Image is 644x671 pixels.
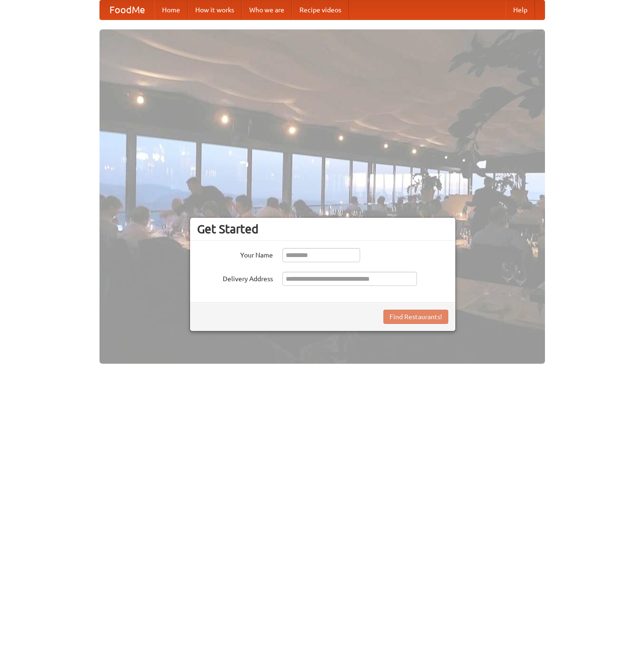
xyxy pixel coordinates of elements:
[188,0,242,19] a: How it works
[292,0,349,19] a: Recipe videos
[197,222,448,236] h3: Get Started
[100,0,154,19] a: FoodMe
[197,272,273,284] label: Delivery Address
[154,0,188,19] a: Home
[383,310,448,324] button: Find Restaurants!
[242,0,292,19] a: Who we are
[506,0,535,19] a: Help
[197,248,273,260] label: Your Name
